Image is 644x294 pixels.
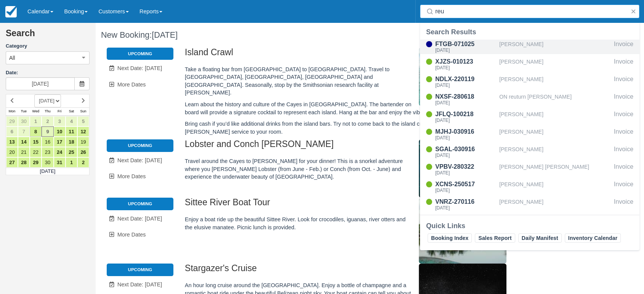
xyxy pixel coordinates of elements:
th: Wed [30,107,42,116]
a: 6 [6,126,18,137]
th: Sat [66,107,77,116]
a: 18 [66,137,77,147]
span: Next Date: [DATE] [117,157,162,163]
a: 4 [66,116,77,126]
a: Daily Manifest [518,233,562,243]
a: 2 [42,116,53,126]
a: 27 [6,157,18,168]
div: MJHJ-030916 [435,127,496,136]
a: 11 [66,126,77,137]
a: 10 [54,126,66,137]
span: All [9,54,15,62]
div: Invoice [614,110,633,124]
div: Invoice [614,180,633,194]
div: [DATE] [435,153,496,158]
div: NDLX-220119 [435,75,496,84]
div: [PERSON_NAME] [499,127,611,142]
h2: Lobster and Conch [PERSON_NAME] [185,139,527,153]
div: XJZS-010123 [435,57,496,66]
label: Date: [6,69,90,77]
div: [PERSON_NAME] [499,75,611,89]
a: 13 [6,137,18,147]
span: Next Date: [DATE] [117,65,162,71]
a: 30 [18,116,30,126]
h2: Sittee River Boat Tour [185,198,527,212]
div: ON reuturn [PERSON_NAME] [499,92,611,107]
div: VNRZ-270116 [435,197,496,206]
a: 30 [42,157,53,168]
th: Fri [54,107,66,116]
p: Travel around the Cayes to [PERSON_NAME] for your dinner! This is a snorkel adventure where you [... [185,157,527,181]
a: XCNS-250517[DATE][PERSON_NAME]Invoice [420,180,639,194]
a: VPBV-280322[DATE][PERSON_NAME] [PERSON_NAME]Invoice [420,162,639,177]
a: Next Date: [DATE] [107,211,173,227]
a: 7 [18,126,30,137]
img: M306-1 [419,139,506,198]
th: Sun [77,107,89,116]
div: [DATE] [435,188,496,193]
div: [DATE] [435,66,496,70]
a: Next Date: [DATE] [107,153,173,168]
th: Thu [42,107,53,116]
div: [PERSON_NAME] [499,197,611,212]
a: Booking Index [428,233,472,243]
div: Invoice [614,162,633,177]
a: 14 [18,137,30,147]
div: SGAL-030916 [435,145,496,154]
a: XJZS-010123[DATE][PERSON_NAME]Invoice [420,57,639,72]
th: Tue [18,107,30,116]
span: Next Date: [DATE] [117,216,162,222]
a: Next Date: [DATE] [107,61,173,76]
a: Sales Report [475,233,515,243]
a: SGAL-030916[DATE][PERSON_NAME]Invoice [420,145,639,159]
div: JFLQ-100218 [435,110,496,119]
span: More Dates [117,81,146,88]
div: Invoice [614,127,633,142]
li: Upcoming [107,198,173,210]
h2: Island Crawl [185,48,527,62]
div: Invoice [614,75,633,89]
span: Next Date: [DATE] [117,281,162,288]
a: 2 [77,157,89,168]
li: Upcoming [107,139,173,152]
a: Next Date: [DATE] [107,277,173,292]
a: 22 [30,147,42,157]
div: Invoice [614,40,633,54]
div: [PERSON_NAME] [PERSON_NAME] [499,162,611,177]
div: [DATE] [435,136,496,140]
a: 8 [30,126,42,137]
li: Upcoming [107,264,173,276]
a: 21 [18,147,30,157]
a: MJHJ-030916[DATE][PERSON_NAME]Invoice [420,127,639,142]
div: [PERSON_NAME] [499,110,611,124]
div: VPBV-280322 [435,162,496,171]
div: [DATE] [435,101,496,105]
a: 29 [6,116,18,126]
th: Mon [6,107,18,116]
div: FTGB-071025 [435,40,496,49]
div: Invoice [614,197,633,212]
div: Invoice [614,92,633,107]
div: [DATE] [435,206,496,210]
div: [PERSON_NAME] [499,57,611,72]
div: [PERSON_NAME] [499,145,611,159]
a: 31 [54,157,66,168]
a: 24 [54,147,66,157]
a: 1 [66,157,77,168]
label: Category [6,43,90,50]
li: Upcoming [107,48,173,60]
a: 17 [54,137,66,147]
a: VNRZ-270116[DATE][PERSON_NAME]Invoice [420,197,639,212]
input: Search ( / ) [435,5,627,18]
td: [DATE] [6,168,90,175]
p: Bring cash if you’d like additional drinks from the island bars. Try not to come back to the isla... [185,120,527,136]
div: Search Results [426,27,633,37]
a: 20 [6,147,18,157]
div: XCNS-250517 [435,180,496,189]
h1: New Booking: [101,30,331,40]
a: 1 [30,116,42,126]
a: 23 [42,147,53,157]
img: M305-1 [419,48,506,106]
a: 28 [18,157,30,168]
a: 9 [42,126,53,137]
